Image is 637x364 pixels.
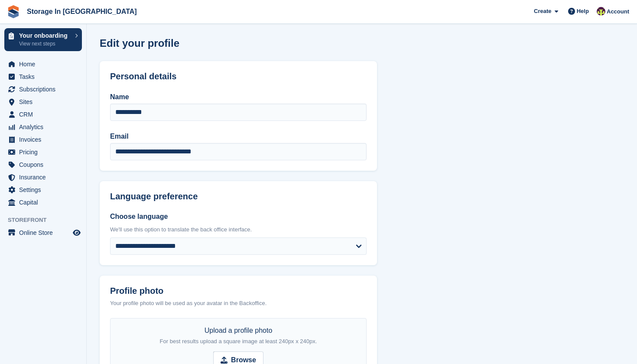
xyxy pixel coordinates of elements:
p: Your onboarding [19,32,71,39]
img: stora-icon-8386f47178a22dfd0bd8f6a31ec36ba5ce8667c1dd55bd0f319d3a0aa187defe.svg [7,5,20,18]
a: menu [4,58,82,70]
span: Insurance [19,171,71,183]
span: Account [607,7,629,16]
span: Sites [19,96,71,108]
span: Help [577,7,589,16]
div: We'll use this option to translate the back office interface. [110,225,367,234]
div: Your profile photo will be used as your avatar in the Backoffice. [110,299,367,308]
a: menu [4,159,82,171]
span: Home [19,58,71,70]
span: Tasks [19,71,71,83]
h2: Personal details [110,71,367,81]
span: Coupons [19,159,71,171]
a: Preview store [71,227,82,238]
img: Colin Wood [597,7,605,16]
label: Name [110,92,367,102]
a: menu [4,83,82,95]
a: menu [4,171,82,183]
span: Capital [19,196,71,208]
a: menu [4,196,82,208]
span: Analytics [19,121,71,133]
a: menu [4,71,82,83]
span: Storefront [8,216,86,224]
label: Choose language [110,211,367,222]
div: Upload a profile photo [160,325,317,346]
span: CRM [19,108,71,120]
a: menu [4,146,82,158]
span: For best results upload a square image at least 240px x 240px. [160,338,317,344]
a: menu [4,121,82,133]
a: menu [4,96,82,108]
a: Your onboarding View next steps [4,28,82,51]
span: Subscriptions [19,83,71,95]
a: menu [4,227,82,239]
p: View next steps [19,40,71,48]
span: Settings [19,184,71,196]
label: Email [110,131,367,142]
span: Online Store [19,227,71,239]
span: Invoices [19,133,71,146]
a: menu [4,184,82,196]
h1: Edit your profile [100,37,179,49]
span: Create [534,7,551,16]
span: Pricing [19,146,71,158]
a: menu [4,108,82,120]
label: Profile photo [110,286,367,296]
a: Storage In [GEOGRAPHIC_DATA] [23,4,140,19]
a: menu [4,133,82,146]
h2: Language preference [110,192,367,201]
